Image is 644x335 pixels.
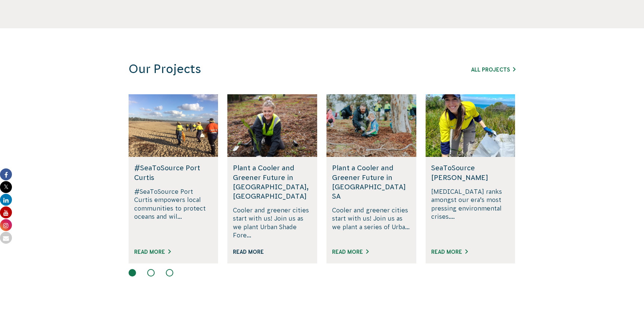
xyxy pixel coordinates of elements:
[233,206,312,240] p: Cooler and greener cities start with us! Join us as we plant Urban Shade Fore...
[233,249,269,255] a: Read More
[233,163,312,201] h5: Plant a Cooler and Greener Future in [GEOGRAPHIC_DATA], [GEOGRAPHIC_DATA]
[134,163,213,182] h5: #SeaToSource Port Curtis
[471,67,515,73] a: All Projects
[431,163,510,182] h5: SeaToSource [PERSON_NAME]
[134,249,171,255] a: Read More
[332,163,411,201] h5: Plant a Cooler and Greener Future in [GEOGRAPHIC_DATA] SA
[431,249,468,255] a: Read More
[134,187,213,240] p: #SeaToSource Port Curtis empowers local communities to protect oceans and wil...
[431,187,510,240] p: [MEDICAL_DATA] ranks amongst our era’s most pressing environmental crises....
[332,249,369,255] a: Read More
[332,206,411,240] p: Cooler and greener cities start with us! Join us as we plant a series of Urba...
[129,62,415,76] h3: Our Projects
